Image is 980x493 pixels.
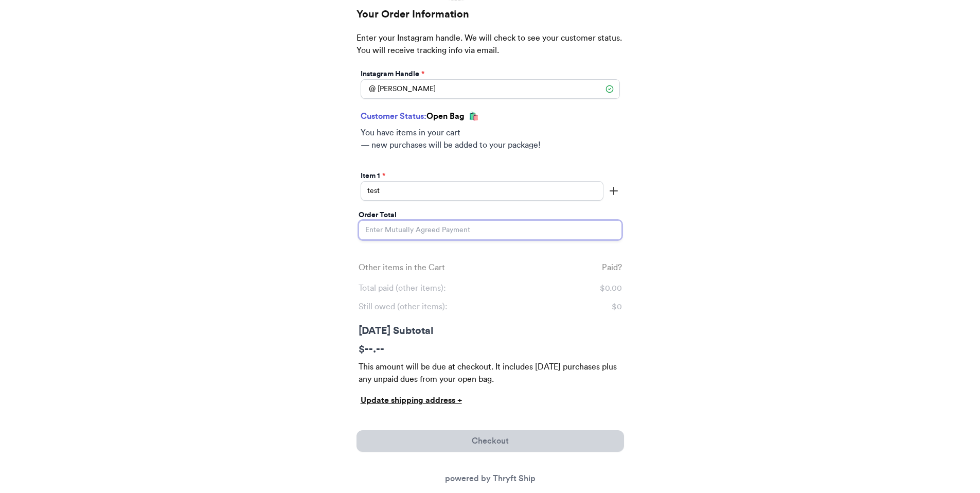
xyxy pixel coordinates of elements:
[361,127,620,151] p: You have items in your cart — new purchases will be added to your package!
[359,361,622,385] p: This amount will be due at checkout. It includes [DATE] purchases plus any unpaid dues from your ...
[357,32,624,67] p: Enter your Instagram handle. We will check to see your customer status. You will receive tracking...
[357,7,624,32] h2: Your Order Information
[602,261,622,274] p: Paid?
[359,220,622,240] input: Enter Mutually Agreed Payment
[361,181,603,201] input: ex.funky hat
[612,301,622,313] span: $0
[361,69,424,79] label: Instagram Handle
[359,301,622,313] p: Still owed (other items):
[357,430,624,452] button: Checkout
[361,394,620,407] div: Update shipping address +
[469,110,479,122] span: 🛍️
[426,112,465,120] span: Open Bag
[361,112,426,120] span: Customer Status:
[361,79,376,99] div: @
[445,474,536,483] a: powered by Thryft Ship
[359,261,445,274] p: Other items in the Cart
[359,282,622,294] p: Total paid (other items):
[359,210,397,220] label: Order Total
[359,324,622,338] label: [DATE] Subtotal
[600,282,622,294] span: $ 0.00
[359,342,622,357] p: $ --.--
[361,171,385,181] label: Item 1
